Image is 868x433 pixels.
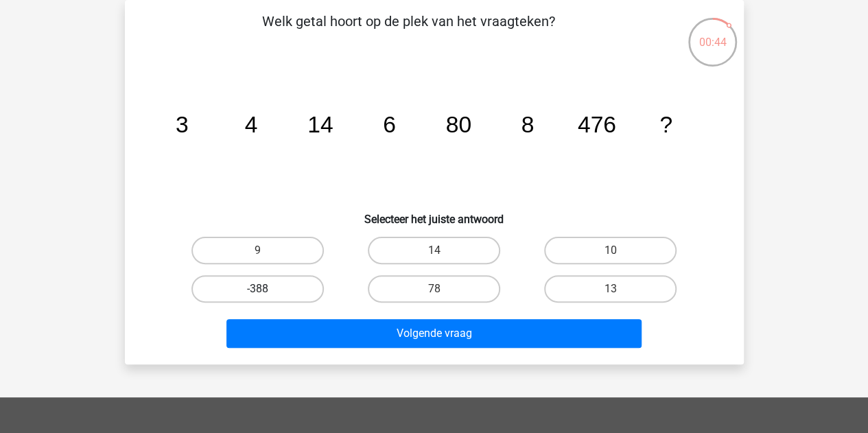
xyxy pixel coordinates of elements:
label: 14 [368,237,500,264]
tspan: 3 [175,112,188,137]
p: Welk getal hoort op de plek van het vraagteken? [147,11,670,52]
label: 13 [544,275,677,303]
label: 78 [368,275,500,303]
label: -388 [191,275,324,303]
h6: Selecteer het juiste antwoord [147,202,722,226]
label: 9 [191,237,324,264]
tspan: 14 [307,112,333,137]
div: 00:44 [687,16,738,51]
tspan: 4 [244,112,257,137]
tspan: 8 [521,112,534,137]
tspan: 476 [577,112,615,137]
tspan: ? [659,112,672,137]
button: Volgende vraag [226,319,642,348]
label: 10 [544,237,677,264]
tspan: 6 [383,112,396,137]
tspan: 80 [445,112,471,137]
